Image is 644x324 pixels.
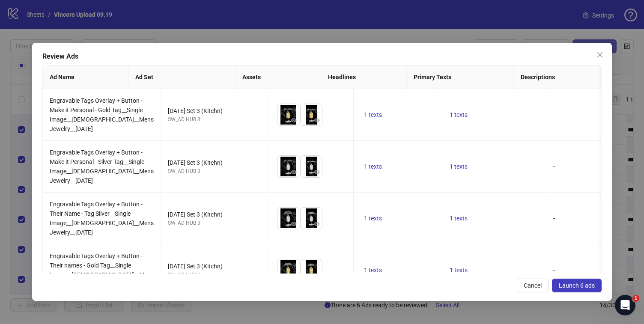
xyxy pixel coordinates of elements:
div: [DATE] Set 3 (Kitchn) [168,210,261,219]
span: 1 texts [364,163,382,170]
div: SW_AD HUB 3 [168,116,261,124]
th: Assets [236,65,321,89]
button: 1 texts [446,265,471,275]
button: Preview [312,219,322,229]
div: Review Ads [42,51,602,62]
img: Asset 1 [277,104,299,125]
div: SW_AD HUB 3 [168,219,261,227]
span: 1 texts [450,163,468,170]
img: Asset 2 [301,104,322,125]
button: 1 texts [361,161,385,172]
span: eye [291,273,297,279]
div: [DATE] Set 3 (Kitchn) [168,158,261,167]
button: 1 texts [446,213,471,223]
button: Preview [289,167,299,177]
button: Close [593,48,607,62]
span: - [553,215,555,222]
span: 1 texts [450,215,468,222]
span: 1 texts [364,215,382,222]
th: Primary Texts [407,65,514,89]
button: Preview [289,219,299,229]
span: Engravable Tags Overlay + Button - Their names - Gold Tag__Single Image__[DEMOGRAPHIC_DATA]__Mens... [50,253,154,288]
div: SW_AD HUB 3 [168,167,261,175]
span: eye [291,117,297,123]
span: 1 [632,295,639,302]
th: Descriptions [514,65,621,89]
span: close [596,51,603,58]
span: Cancel [524,282,542,289]
img: Asset 1 [277,208,299,229]
img: Asset 2 [301,259,322,281]
th: Ad Name [43,65,128,89]
span: eye [314,117,320,123]
th: Headlines [321,65,407,89]
span: Launch 6 ads [559,282,595,289]
span: 1 texts [364,267,382,273]
button: Launch 6 ads [552,279,602,292]
span: - [553,267,555,273]
span: 1 texts [450,111,468,118]
img: Asset 1 [277,259,299,281]
span: Engravable Tags Overlay + Button - Make it Personal - Silver Tag__Single Image__[DEMOGRAPHIC_DATA... [50,149,154,184]
span: - [553,163,555,170]
img: Asset 2 [301,208,322,229]
span: Engravable Tags Overlay + Button - Their Name - Tag Silver__Single Image__[DEMOGRAPHIC_DATA]__Men... [50,201,154,236]
div: [DATE] Set 3 (Kitchn) [168,262,261,271]
div: [DATE] Set 3 (Kitchn) [168,106,261,116]
button: Preview [312,167,322,177]
span: - [553,111,555,118]
button: Preview [289,270,299,281]
img: Asset 2 [301,156,322,177]
span: eye [314,169,320,175]
span: Engravable Tags Overlay + Button - Make it Personal - Gold Tag__Single Image__[DEMOGRAPHIC_DATA]_... [50,97,154,132]
div: SW_AD HUB 3 [168,271,261,279]
span: 1 texts [450,267,468,273]
button: 1 texts [361,265,385,275]
button: Cancel [517,279,549,292]
span: eye [291,169,297,175]
span: eye [291,221,297,227]
span: eye [314,221,320,227]
button: Preview [289,115,299,125]
span: 1 texts [364,111,382,118]
span: eye [314,273,320,279]
button: Preview [312,115,322,125]
button: 1 texts [361,213,385,223]
img: Asset 1 [277,156,299,177]
button: Preview [312,270,322,281]
iframe: Intercom live chat [615,295,635,315]
th: Ad Set [128,65,236,89]
button: 1 texts [361,110,385,120]
button: 1 texts [446,110,471,120]
button: 1 texts [446,161,471,172]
